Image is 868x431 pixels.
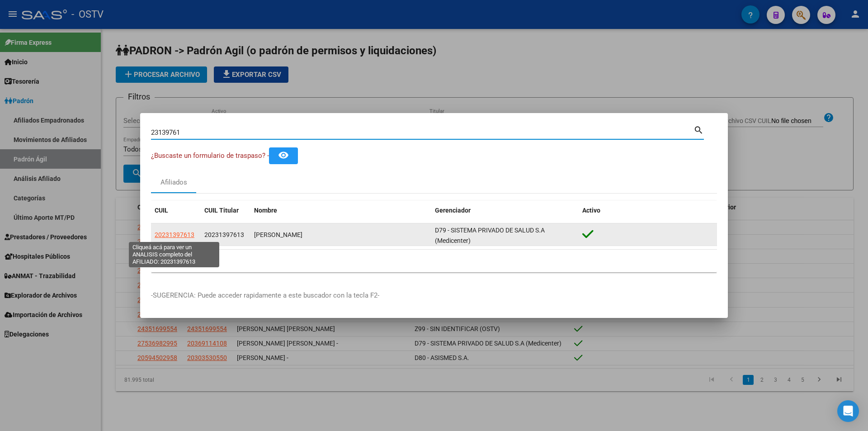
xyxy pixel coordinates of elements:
datatable-header-cell: Gerenciador [431,201,579,220]
div: 1 total [151,250,717,272]
span: Activo [582,207,600,214]
span: D79 - SISTEMA PRIVADO DE SALUD S.A (Medicenter) [435,227,545,244]
div: Afiliados [160,177,187,188]
span: CUIL Titular [204,207,239,214]
span: 20231397613 [155,231,194,238]
span: 20231397613 [204,231,244,238]
div: [PERSON_NAME] [254,230,428,240]
span: ¿Buscaste un formulario de traspaso? - [151,152,269,160]
div: Open Intercom Messenger [837,400,859,422]
datatable-header-cell: Activo [579,201,717,220]
mat-icon: search [693,124,704,135]
datatable-header-cell: CUIL [151,201,201,220]
span: Nombre [254,207,277,214]
p: -SUGERENCIA: Puede acceder rapidamente a este buscador con la tecla F2- [151,290,717,301]
span: CUIL [155,207,168,214]
span: Gerenciador [435,207,471,214]
datatable-header-cell: Nombre [250,201,431,220]
mat-icon: remove_red_eye [278,150,289,161]
datatable-header-cell: CUIL Titular [201,201,250,220]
